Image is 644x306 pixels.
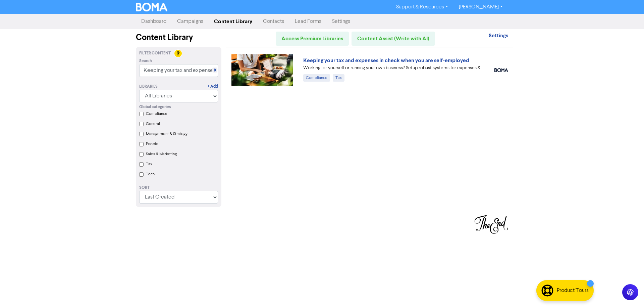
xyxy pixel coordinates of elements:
a: Contacts [258,15,289,28]
a: Dashboard [136,15,172,28]
a: Settings [327,15,356,28]
a: [PERSON_NAME] [453,2,508,12]
a: Campaigns [172,15,209,28]
span: Search [139,58,152,64]
img: boma_accounting [494,68,508,72]
a: + Add [208,84,218,90]
label: General [146,121,160,127]
a: Settings [489,33,508,39]
img: BOMA Logo [136,3,167,11]
div: Content Library [136,32,221,44]
label: Compliance [146,111,167,117]
img: You have reached the last page of content [475,215,508,234]
label: People [146,141,158,147]
a: Keeping your tax and expenses in check when you are self-employed [303,57,469,64]
a: Content Library [209,15,258,28]
label: Sales & Marketing [146,151,177,157]
div: Tax [333,74,344,82]
label: Management & Strategy [146,131,187,137]
div: Working for yourself or running your own business? Setup robust systems for expenses & tax requir... [303,64,484,72]
label: Tax [146,161,152,167]
strong: Settings [489,32,508,39]
div: Filter Content [139,50,218,56]
iframe: Chat Widget [610,274,644,306]
div: Sort [139,185,218,191]
a: X [214,68,216,73]
a: Access Premium Libraries [276,32,349,46]
a: Lead Forms [289,15,327,28]
label: Tech [146,171,155,177]
div: Global categories [139,104,218,110]
div: Compliance [303,74,330,82]
a: Support & Resources [391,2,453,12]
a: Content Assist (Write with AI) [352,32,435,46]
div: Libraries [139,84,158,90]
